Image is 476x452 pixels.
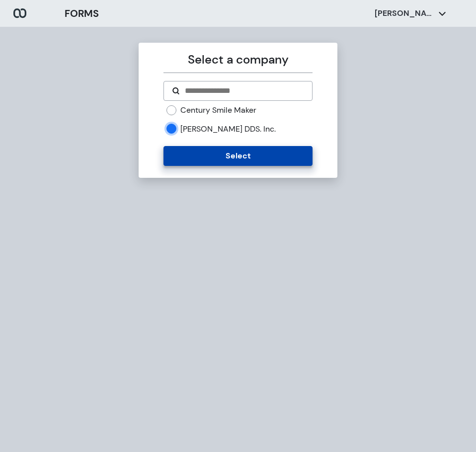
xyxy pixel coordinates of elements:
p: Select a company [163,51,312,69]
input: Search [184,85,304,97]
label: Century Smile Maker [180,105,256,116]
h3: FORMS [65,6,99,21]
label: [PERSON_NAME] DDS. Inc. [180,124,276,135]
p: [PERSON_NAME] [375,8,434,19]
button: Select [163,146,312,166]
